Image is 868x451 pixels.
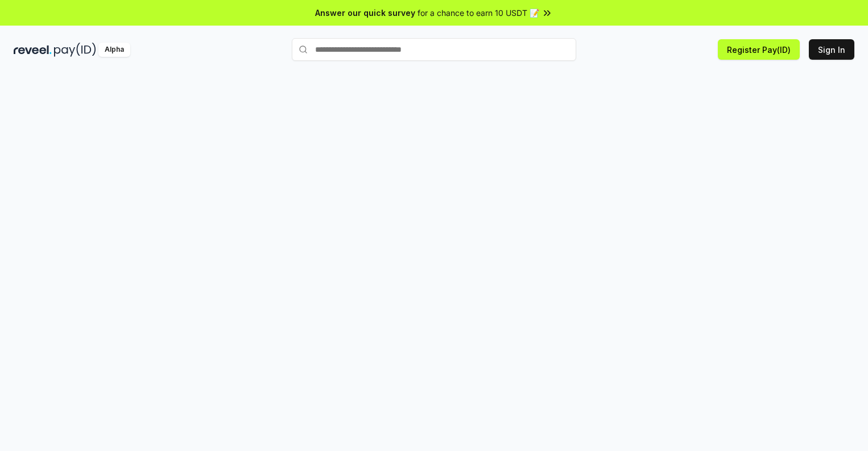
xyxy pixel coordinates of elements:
[98,43,130,57] div: Alpha
[315,7,415,19] span: Answer our quick survey
[718,39,800,60] button: Register Pay(ID)
[54,43,96,57] img: pay_id
[418,7,539,19] span: for a chance to earn 10 USDT 📝
[809,39,854,60] button: Sign In
[14,43,52,57] img: reveel_dark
